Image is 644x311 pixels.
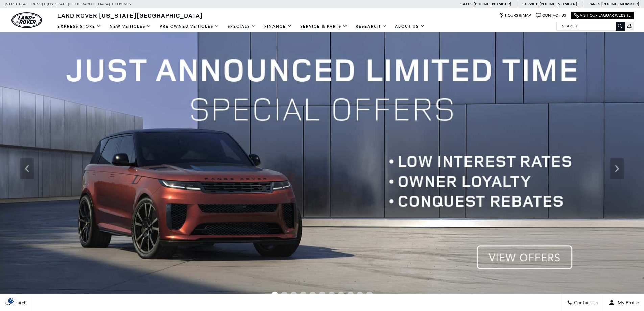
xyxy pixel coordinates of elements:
button: Open user profile menu [603,294,644,311]
a: Land Rover [US_STATE][GEOGRAPHIC_DATA] [53,11,207,19]
a: Finance [260,21,296,32]
span: My Profile [615,300,639,306]
span: Go to slide 7 [328,292,335,298]
a: About Us [391,21,429,32]
span: Service [522,2,538,6]
span: Go to slide 11 [366,292,373,298]
span: Go to slide 6 [319,292,326,298]
a: [PHONE_NUMBER] [540,1,577,7]
span: Contact Us [572,300,598,306]
a: New Vehicles [105,21,156,32]
span: Go to slide 10 [357,292,363,298]
section: Click to Open Cookie Consent Modal [3,297,19,304]
span: Land Rover [US_STATE][GEOGRAPHIC_DATA] [57,11,203,19]
span: Go to slide 5 [309,292,316,298]
a: Visit Our Jaguar Website [574,13,631,18]
a: EXPRESS STORE [53,21,105,32]
span: Go to slide 4 [300,292,307,298]
a: [PHONE_NUMBER] [474,1,511,7]
a: Specials [223,21,260,32]
div: Previous [20,158,34,179]
a: Pre-Owned Vehicles [156,21,223,32]
span: Sales [460,2,473,6]
span: Go to slide 8 [338,292,344,298]
a: Research [352,21,391,32]
a: Contact Us [536,13,566,18]
div: Next [610,158,624,179]
input: Search [557,22,624,30]
a: Service & Parts [296,21,352,32]
nav: Main Navigation [53,21,429,32]
a: [PHONE_NUMBER] [601,1,639,7]
a: land-rover [11,12,42,28]
span: Parts [588,2,600,6]
img: Land Rover [11,12,42,28]
span: Go to slide 9 [347,292,354,298]
span: Go to slide 3 [290,292,297,298]
a: Hours & Map [499,13,531,18]
img: Opt-Out Icon [3,297,19,304]
a: [STREET_ADDRESS] • [US_STATE][GEOGRAPHIC_DATA], CO 80905 [5,2,131,6]
span: Go to slide 2 [281,292,288,298]
span: Go to slide 1 [271,292,278,298]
